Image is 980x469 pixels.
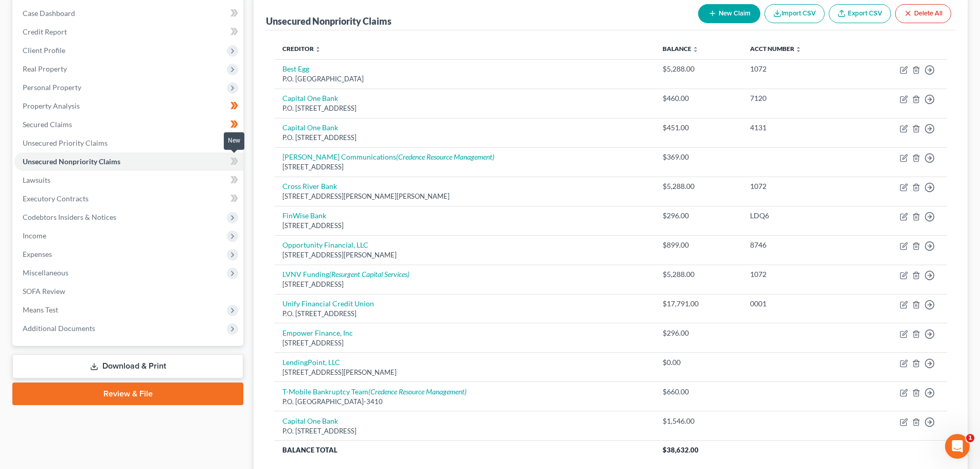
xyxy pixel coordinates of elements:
div: [STREET_ADDRESS][PERSON_NAME][PERSON_NAME] [282,192,646,201]
div: [STREET_ADDRESS][PERSON_NAME] [282,250,646,260]
a: Property Analysis [14,97,243,115]
a: Unify Financial Credit Union [282,299,374,308]
span: Unsecured Priority Claims [23,138,108,147]
a: Balance unfold_more [663,45,699,53]
a: Capital One Bank [282,94,338,102]
i: (Credence Resource Management) [368,387,467,396]
div: $1,546.00 [663,416,734,426]
i: unfold_more [795,46,801,53]
span: Income [23,231,46,240]
div: $451.00 [663,123,734,133]
span: $38,632.00 [663,446,699,454]
span: Secured Claims [23,120,72,129]
div: $660.00 [663,387,734,397]
div: P.O. [GEOGRAPHIC_DATA]-3410 [282,397,646,407]
th: Balance Total [274,441,654,459]
div: Unsecured Nonpriority Claims [266,15,391,27]
span: Case Dashboard [23,9,75,18]
i: (Credence Resource Management) [396,152,494,161]
div: 7120 [750,93,847,103]
div: $5,288.00 [663,181,734,192]
a: Creditor unfold_more [282,45,321,53]
div: $0.00 [663,357,734,368]
a: Lawsuits [14,171,243,189]
div: P.O. [GEOGRAPHIC_DATA] [282,74,646,84]
div: LDQ6 [750,211,847,221]
div: $369.00 [663,152,734,162]
div: P.O. [STREET_ADDRESS] [282,133,646,143]
div: $5,288.00 [663,64,734,74]
span: Additional Documents [23,324,95,333]
div: [STREET_ADDRESS] [282,162,646,172]
button: Import CSV [764,4,825,23]
div: [STREET_ADDRESS] [282,338,646,348]
div: P.O. [STREET_ADDRESS] [282,309,646,319]
a: Credit Report [14,23,243,41]
div: $899.00 [663,240,734,250]
i: unfold_more [692,46,699,53]
div: [STREET_ADDRESS] [282,280,646,289]
div: 0001 [750,299,847,309]
span: Expenses [23,250,52,258]
a: Export CSV [829,4,891,23]
span: 1 [966,434,974,442]
div: [STREET_ADDRESS][PERSON_NAME] [282,368,646,377]
div: P.O. [STREET_ADDRESS] [282,426,646,436]
div: 1072 [750,64,847,74]
button: Delete All [895,4,951,23]
span: Property Analysis [23,101,80,110]
span: Lawsuits [23,176,50,184]
div: 8746 [750,240,847,250]
a: Acct Number unfold_more [750,45,801,53]
div: [STREET_ADDRESS] [282,221,646,231]
div: 1072 [750,181,847,192]
span: SOFA Review [23,287,65,296]
a: Best Egg [282,64,309,73]
div: New [224,132,244,149]
div: $296.00 [663,211,734,221]
a: Capital One Bank [282,416,338,425]
a: Unsecured Priority Claims [14,134,243,152]
a: Empower Finance, Inc [282,328,353,337]
a: Case Dashboard [14,4,243,23]
a: Secured Claims [14,115,243,134]
span: Credit Report [23,27,67,36]
a: LVNV Funding(Resurgent Capital Services) [282,270,409,279]
a: FinWise Bank [282,211,326,220]
a: T-Mobile Bankruptcy Team(Credence Resource Management) [282,387,467,396]
span: Codebtors Insiders & Notices [23,213,116,221]
div: $17,791.00 [663,299,734,309]
button: New Claim [698,4,760,23]
div: P.O. [STREET_ADDRESS] [282,103,646,113]
div: $460.00 [663,93,734,103]
div: 4131 [750,123,847,133]
i: (Resurgent Capital Services) [329,270,409,279]
span: Means Test [23,305,58,314]
span: Real Property [23,64,67,73]
a: Review & File [12,383,243,405]
span: Executory Contracts [23,194,88,203]
div: $5,288.00 [663,269,734,280]
a: [PERSON_NAME] Communications(Credence Resource Management) [282,152,494,161]
a: Capital One Bank [282,123,338,132]
a: SOFA Review [14,282,243,301]
span: Client Profile [23,46,65,55]
span: Personal Property [23,83,81,92]
a: Opportunity Financial, LLC [282,240,368,249]
span: Miscellaneous [23,268,68,277]
a: Unsecured Nonpriority Claims [14,152,243,171]
a: Download & Print [12,354,243,378]
a: LendingPoint, LLC [282,358,340,367]
div: $296.00 [663,328,734,338]
i: unfold_more [315,46,321,53]
span: Unsecured Nonpriority Claims [23,157,120,166]
a: Executory Contracts [14,189,243,208]
a: Cross River Bank [282,182,337,190]
div: 1072 [750,269,847,280]
iframe: Intercom live chat [945,434,970,459]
